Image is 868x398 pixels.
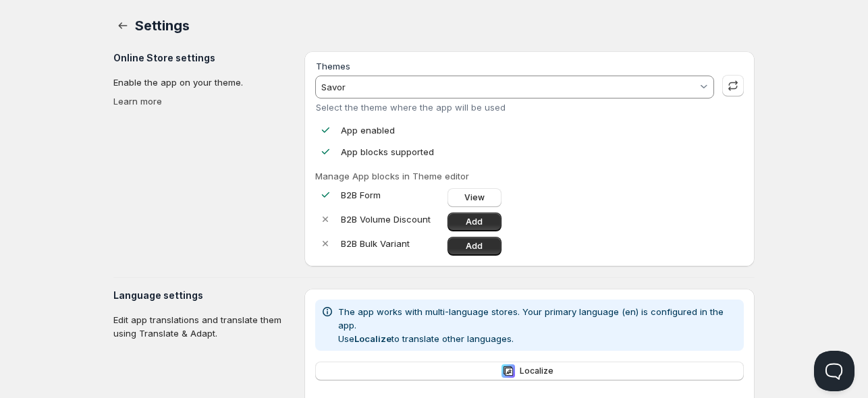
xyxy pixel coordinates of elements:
[341,212,442,226] p: B2B Volume Discount
[338,305,738,345] p: The app works with multi-language stores. Your primary language (en) is configured in the app. Us...
[113,76,294,89] p: Enable the app on your theme.
[447,237,501,256] a: Add
[113,289,294,302] h3: Language settings
[316,102,714,113] div: Select the theme where the app will be used
[814,351,855,391] iframe: Help Scout Beacon - Open
[341,188,442,202] p: B2B Form
[464,192,485,203] span: View
[135,18,189,34] span: Settings
[447,188,501,207] a: View
[341,145,434,159] p: App blocks supported
[466,241,483,252] span: Add
[447,212,501,231] a: Add
[354,333,391,344] b: Localize
[341,237,442,250] p: B2B Bulk Variant
[113,313,294,340] p: Edit app translations and translate them using Translate & Adapt.
[113,51,294,65] h3: Online Store settings
[520,366,553,376] span: Localize
[315,362,744,380] button: LocalizeLocalize
[113,96,162,107] a: Learn more
[316,61,350,72] label: Themes
[501,364,515,378] img: Localize
[315,169,744,183] p: Manage App blocks in Theme editor
[466,217,483,227] span: Add
[341,123,395,137] p: App enabled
